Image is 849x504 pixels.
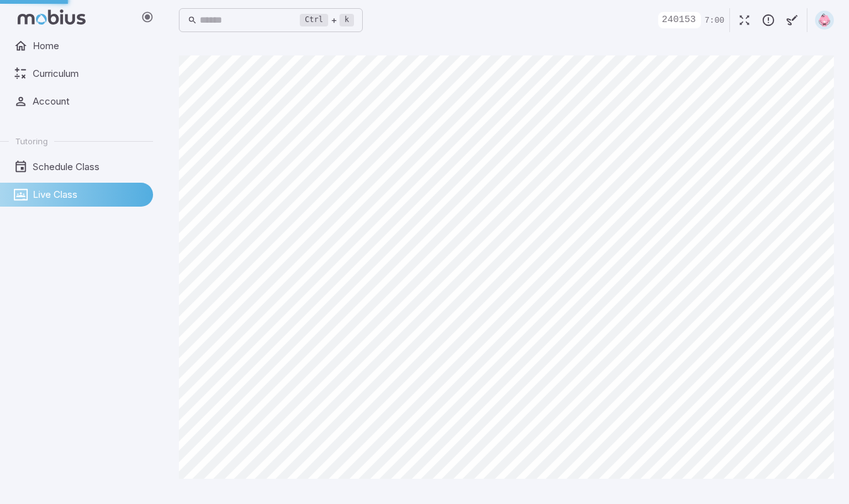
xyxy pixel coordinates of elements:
span: Live Class [33,188,144,202]
span: Home [33,39,144,53]
span: Account [33,94,144,108]
button: Fullscreen Game [732,8,756,32]
kbd: Ctrl [300,14,328,26]
div: + [300,13,354,28]
button: Report an Issue [756,8,780,32]
span: Schedule Class [33,160,144,174]
span: Tutoring [15,135,48,147]
span: Curriculum [33,67,144,81]
kbd: k [339,14,354,26]
button: Start Drawing on Questions [780,8,804,32]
